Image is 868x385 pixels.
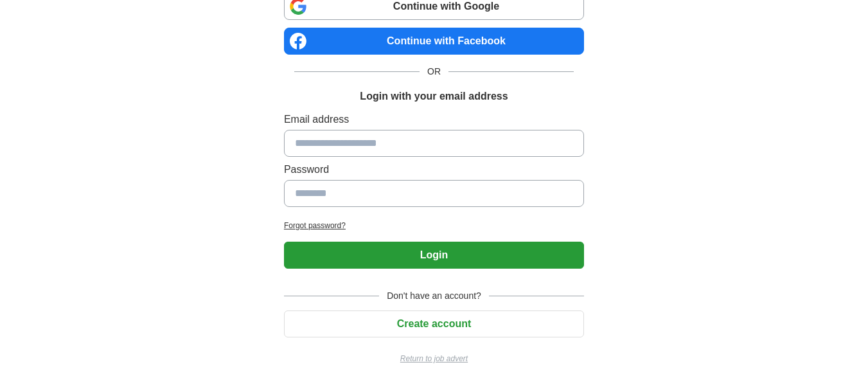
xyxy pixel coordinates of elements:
span: Don't have an account? [379,289,489,303]
label: Email address [284,112,584,127]
span: OR [420,65,448,78]
button: Login [284,242,584,269]
a: Return to job advert [284,353,584,364]
a: Forgot password? [284,220,584,231]
a: Create account [284,318,584,329]
a: Continue with Facebook [284,28,584,55]
h1: Login with your email address [360,89,508,104]
label: Password [284,162,584,177]
button: Create account [284,310,584,337]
